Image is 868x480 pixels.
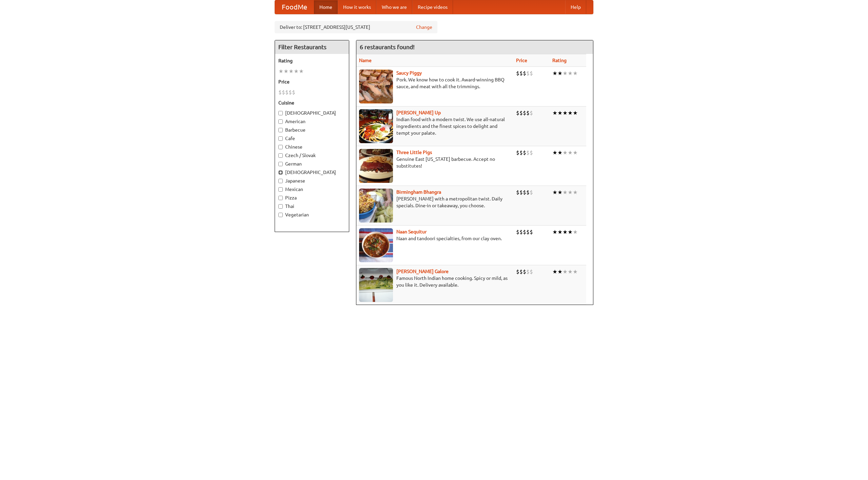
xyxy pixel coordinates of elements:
[289,89,292,96] li: $
[278,127,346,133] label: Barbecue
[552,228,557,236] li: ★
[516,228,519,236] li: $
[557,228,563,236] li: ★
[568,149,573,156] li: ★
[557,149,563,156] li: ★
[573,70,578,77] li: ★
[557,109,563,117] li: ★
[516,109,519,117] li: $
[359,76,511,90] p: Pork. We know how to cook it. Award-winning BBQ sauce, and meat with all the trimmings.
[552,149,557,156] li: ★
[359,189,393,223] img: bhangra.jpg
[526,228,530,236] li: $
[285,89,289,96] li: $
[563,149,568,156] li: ★
[519,149,523,156] li: $
[278,110,346,116] label: [DEMOGRAPHIC_DATA]
[552,58,567,63] a: Rating
[523,109,526,117] li: $
[396,150,432,155] a: Three Little Pigs
[523,189,526,196] li: $
[359,109,393,143] img: curryup.jpg
[278,143,346,150] label: Chinese
[568,109,573,117] li: ★
[552,268,557,275] li: ★
[526,70,530,77] li: $
[416,24,432,31] a: Change
[396,229,427,234] a: Naan Sequitur
[523,149,526,156] li: $
[278,111,283,115] input: [DEMOGRAPHIC_DATA]
[278,194,346,201] label: Pizza
[359,195,511,209] p: [PERSON_NAME] with a metropolitan twist. Daily specials. Dine-in or takeaway, you choose.
[275,21,437,33] div: Deliver to: [STREET_ADDRESS][US_STATE]
[275,40,349,54] h4: Filter Restaurants
[278,170,283,175] input: [DEMOGRAPHIC_DATA]
[278,186,346,193] label: Mexican
[530,189,533,196] li: $
[530,268,533,275] li: $
[396,189,441,195] a: Birmingham Bhangra
[359,58,372,63] a: Name
[516,70,519,77] li: $
[396,70,422,76] a: Saucy Piggy
[552,189,557,196] li: ★
[278,135,346,142] label: Cafe
[278,136,283,141] input: Cafe
[314,0,338,14] a: Home
[519,109,523,117] li: $
[526,189,530,196] li: $
[289,68,294,75] li: ★
[568,189,573,196] li: ★
[278,196,283,200] input: Pizza
[530,149,533,156] li: $
[278,169,346,176] label: [DEMOGRAPHIC_DATA]
[278,145,283,149] input: Chinese
[278,128,283,132] input: Barbecue
[275,0,314,14] a: FoodMe
[516,268,519,275] li: $
[396,269,449,274] b: [PERSON_NAME] Galore
[359,268,393,302] img: currygalore.jpg
[278,162,283,166] input: German
[278,78,346,85] h5: Price
[563,268,568,275] li: ★
[519,189,523,196] li: $
[278,57,346,64] h5: Rating
[563,109,568,117] li: ★
[523,228,526,236] li: $
[523,70,526,77] li: $
[359,149,393,183] img: littlepigs.jpg
[359,275,511,288] p: Famous North Indian home cooking. Spicy or mild, as you like it. Delivery available.
[278,153,283,158] input: Czech / Slovak
[557,268,563,275] li: ★
[278,213,283,217] input: Vegetarian
[278,99,346,106] h5: Cuisine
[396,110,441,115] a: [PERSON_NAME] Up
[568,268,573,275] li: ★
[563,228,568,236] li: ★
[412,0,453,14] a: Recipe videos
[519,268,523,275] li: $
[552,70,557,77] li: ★
[278,68,283,75] li: ★
[568,228,573,236] li: ★
[516,149,519,156] li: $
[573,149,578,156] li: ★
[359,70,393,103] img: saucy.jpg
[359,228,393,262] img: naansequitur.jpg
[278,118,346,125] label: American
[278,203,346,210] label: Thai
[294,68,299,75] li: ★
[360,44,415,50] ng-pluralize: 6 restaurants found!
[519,70,523,77] li: $
[283,68,289,75] li: ★
[573,228,578,236] li: ★
[278,152,346,159] label: Czech / Slovak
[530,70,533,77] li: $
